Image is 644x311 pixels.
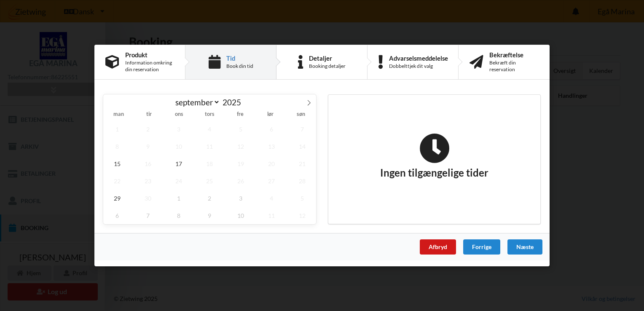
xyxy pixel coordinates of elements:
span: september 27, 2025 [258,172,285,190]
span: september 14, 2025 [288,138,316,155]
span: september 1, 2025 [103,121,131,138]
span: september 29, 2025 [103,190,131,207]
h2: Ingen tilgængelige tider [380,133,488,180]
span: september 8, 2025 [103,138,131,155]
div: Detaljer [309,55,346,62]
span: oktober 12, 2025 [288,207,316,224]
span: september 15, 2025 [103,155,131,172]
span: september 18, 2025 [196,155,224,172]
div: Information omkring din reservation [125,59,174,73]
span: oktober 8, 2025 [165,207,193,224]
span: man [103,112,134,118]
span: september 6, 2025 [258,121,285,138]
span: september 11, 2025 [196,138,224,155]
span: september 24, 2025 [165,172,193,190]
span: oktober 7, 2025 [134,207,162,224]
span: september 7, 2025 [288,121,316,138]
span: september 4, 2025 [196,121,224,138]
span: fre [225,112,255,118]
span: september 23, 2025 [134,172,162,190]
span: ons [164,112,194,118]
span: september 16, 2025 [134,155,162,172]
span: september 12, 2025 [227,138,255,155]
span: september 13, 2025 [258,138,285,155]
div: Dobbelttjek dit valg [389,63,448,70]
div: Advarselsmeddelelse [389,55,448,62]
span: september 19, 2025 [227,155,255,172]
span: september 28, 2025 [288,172,316,190]
div: Bekræft din reservation [489,59,539,73]
input: Year [220,97,248,107]
div: Tid [226,55,253,62]
div: Forrige [463,239,500,255]
span: oktober 1, 2025 [165,190,193,207]
div: Bekræftelse [489,51,539,58]
span: september 3, 2025 [165,121,193,138]
span: september 30, 2025 [134,190,162,207]
span: oktober 3, 2025 [227,190,255,207]
span: oktober 11, 2025 [258,207,285,224]
span: oktober 10, 2025 [227,207,255,224]
span: søn [286,112,316,118]
span: lør [255,112,286,118]
span: september 20, 2025 [258,155,285,172]
span: september 22, 2025 [103,172,131,190]
span: september 5, 2025 [227,121,255,138]
span: september 26, 2025 [227,172,255,190]
select: Month [172,97,220,107]
span: september 17, 2025 [165,155,193,172]
span: tors [194,112,225,118]
span: tir [134,112,164,118]
div: Booking detaljer [309,63,346,70]
div: Afbryd [420,239,456,255]
span: oktober 4, 2025 [258,190,285,207]
span: oktober 2, 2025 [196,190,224,207]
div: Produkt [125,51,174,58]
span: september 2, 2025 [134,121,162,138]
span: oktober 5, 2025 [288,190,316,207]
span: oktober 6, 2025 [103,207,131,224]
div: Book din tid [226,63,253,70]
span: september 10, 2025 [165,138,193,155]
span: oktober 9, 2025 [196,207,224,224]
span: september 25, 2025 [196,172,224,190]
div: Næste [507,239,542,255]
span: september 21, 2025 [288,155,316,172]
span: september 9, 2025 [134,138,162,155]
